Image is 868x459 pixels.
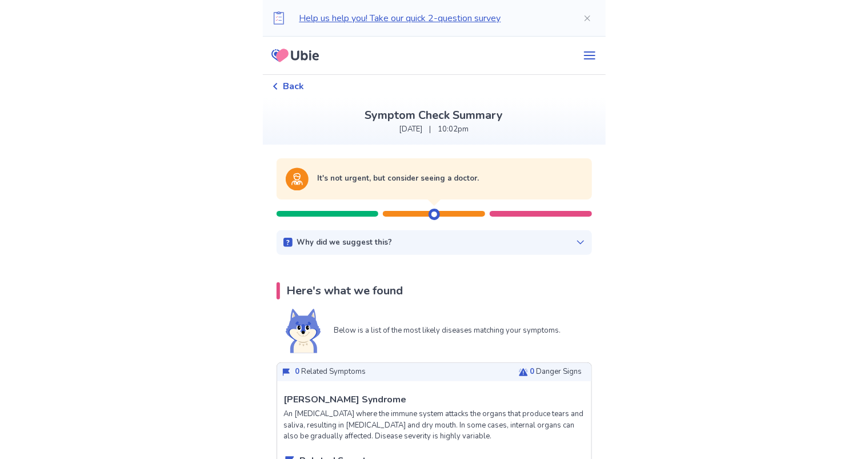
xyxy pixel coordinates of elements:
[574,44,606,67] button: menu
[284,409,585,442] p: An [MEDICAL_DATA] where the immune system attacks the organs that produce tears and saliva, resul...
[295,366,300,377] span: 0
[530,366,535,377] span: 0
[334,325,561,337] p: Below is a list of the most likely diseases matching your symptoms.
[438,124,469,135] p: 10:02pm
[287,282,403,300] p: Here's what we found
[299,11,565,25] p: Help us help you! Take our quick 2-question survey
[283,79,305,93] span: Back
[284,393,407,406] p: [PERSON_NAME] Syndrome
[272,107,597,124] p: Symptom Check Summary
[295,366,366,378] p: Related Symptoms
[530,366,582,378] p: Danger Signs
[297,237,393,249] p: Why did we suggest this?
[286,309,321,353] img: Shiba
[399,124,423,135] p: [DATE]
[318,173,479,185] p: It's not urgent, but consider seeing a doctor.
[430,124,431,135] p: |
